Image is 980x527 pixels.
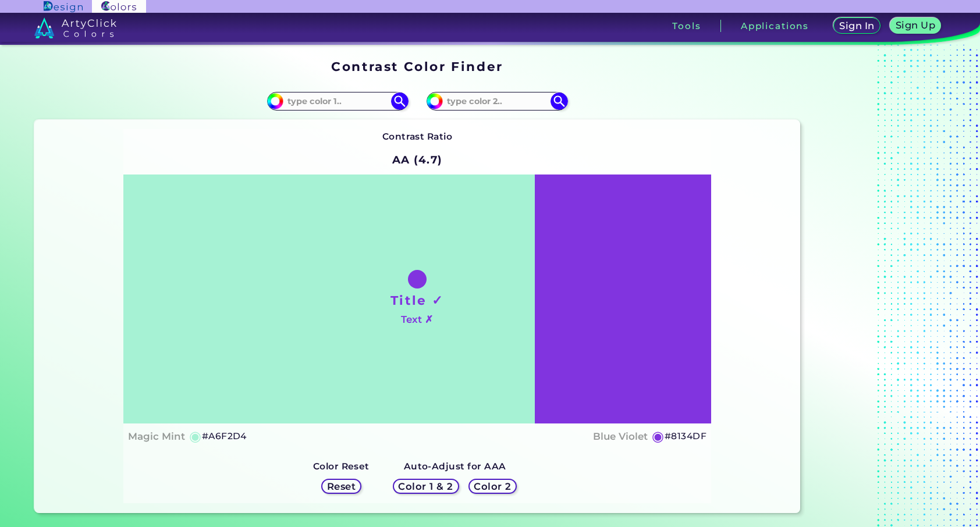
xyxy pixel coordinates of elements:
img: ArtyClick Design logo [44,1,83,12]
h5: Color 2 [475,482,509,491]
h1: Title ✓ [390,291,444,309]
h3: Applications [741,22,809,30]
img: icon search [551,92,568,110]
a: Sign Up [893,19,939,33]
strong: Auto-Adjust for AAA [404,461,506,472]
h5: ◉ [189,429,202,443]
strong: Color Reset [313,461,370,472]
img: icon search [391,92,409,110]
h5: #A6F2D4 [202,429,247,444]
h2: AA (4.7) [387,147,448,172]
h4: Text ✗ [401,311,433,328]
img: logo_artyclick_colors_white.svg [34,17,116,38]
h5: Sign Up [897,21,933,30]
h5: Reset [328,482,354,491]
h4: Magic Mint [128,428,185,445]
strong: Contrast Ratio [382,131,453,142]
h1: Contrast Color Finder [331,58,503,75]
input: type color 2.. [443,93,551,109]
h5: ◉ [652,429,665,443]
h4: Blue Violet [593,428,648,445]
input: type color 1.. [283,93,392,109]
h5: Color 1 & 2 [401,482,450,491]
a: Sign In [836,19,879,33]
h3: Tools [672,22,701,30]
h5: #8134DF [665,429,706,444]
h5: Sign In [841,22,872,30]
